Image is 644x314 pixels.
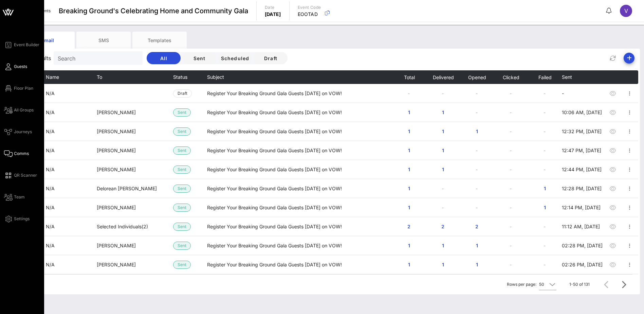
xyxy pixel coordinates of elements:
span: [PERSON_NAME] [97,243,136,248]
span: Clicked [502,74,519,80]
span: 1 [404,167,415,172]
span: Sent [562,74,572,80]
span: 02:28 PM, [DATE] [562,243,603,248]
a: Guests [4,63,27,71]
span: Sent [178,223,186,230]
button: Sent [182,52,216,64]
button: 1 [398,202,420,214]
span: Name [46,74,59,80]
span: 1 [438,167,448,172]
span: 1 [472,128,482,134]
p: Date [265,4,281,11]
span: [PERSON_NAME] [97,262,136,267]
button: 2 [398,221,420,233]
button: 2 [432,221,454,233]
span: N/A [46,186,55,191]
button: 1 [432,144,454,157]
button: 1 [432,259,454,271]
button: 1 [466,125,488,138]
button: 1 [466,259,488,271]
span: 1 [438,262,448,267]
span: 1 [438,243,448,248]
div: 50 [539,281,544,287]
button: Next page [618,278,630,291]
th: Clicked [494,70,528,84]
span: [PERSON_NAME] [97,128,136,134]
span: Draft [178,90,187,97]
button: 1 [534,182,556,195]
span: 1 [404,186,415,191]
a: QR Scanner [4,171,37,179]
div: V [620,5,632,17]
span: All Groups [14,107,34,113]
span: Sent [178,204,186,211]
th: Sent [562,70,604,84]
span: Opened [468,74,486,80]
span: Sent [178,185,186,192]
span: Guests [14,64,27,70]
span: Sent [178,242,186,249]
span: Journeys [14,129,32,135]
button: 1 [398,125,420,138]
span: V [624,7,628,14]
span: [PERSON_NAME] [97,205,136,210]
td: Register Your Breaking Ground Gala Guests [DATE] on VOW! [207,179,392,198]
span: [PERSON_NAME] [97,109,136,115]
span: Draft [259,55,282,61]
span: N/A [46,109,55,115]
span: Failed [538,74,552,80]
span: 2 [472,224,482,229]
button: 1 [534,202,556,214]
span: Sent [178,128,186,135]
span: 1 [404,262,415,267]
span: Sent [178,109,186,116]
span: 12:28 PM, [DATE] [562,186,602,191]
span: [PERSON_NAME] [97,147,136,153]
th: Delivered [426,70,460,84]
th: Status [173,70,207,84]
button: 1 [432,163,454,176]
th: Subject [207,70,392,84]
span: N/A [46,243,55,248]
span: N/A [46,224,55,229]
span: Settings [14,216,30,222]
th: Total [392,70,426,84]
span: Sent [178,261,186,268]
span: Scheduled [220,55,249,61]
button: 1 [432,125,454,138]
button: All [147,52,181,64]
span: N/A [46,205,55,210]
button: Total [403,70,415,84]
p: [DATE] [265,11,281,18]
span: 1 [404,109,415,115]
td: Register Your Breaking Ground Gala Guests [DATE] on VOW! [207,103,392,122]
a: Floor Plan [4,84,33,92]
span: 12:44 PM, [DATE] [562,167,602,172]
span: N/A [46,262,55,267]
span: - [562,90,564,96]
span: 12:47 PM, [DATE] [562,147,601,153]
span: 10:06 AM, [DATE] [562,109,602,115]
span: 11:12 AM, [DATE] [562,224,600,229]
a: Journeys [4,128,32,136]
span: 1 [404,128,415,134]
button: 1 [398,163,420,176]
div: 1-50 of 131 [569,281,590,287]
a: Comms [4,150,29,158]
td: Register Your Breaking Ground Gala Guests [DATE] on VOW! [207,217,392,236]
span: To [97,74,102,80]
span: QR Scanner [14,172,37,178]
button: 1 [398,144,420,157]
th: Opened [460,70,494,84]
button: Clicked [502,70,519,84]
span: Delivered [432,74,454,80]
div: 50Rows per page: [539,279,556,290]
span: 12:14 PM, [DATE] [562,205,601,210]
button: 1 [432,106,454,119]
span: 1 [438,147,448,153]
td: Register Your Breaking Ground Gala Guests [DATE] on VOW! [207,141,392,160]
p: Event Code [298,4,321,11]
button: Scheduled [218,52,252,64]
span: Total [403,74,415,80]
button: 1 [432,240,454,252]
